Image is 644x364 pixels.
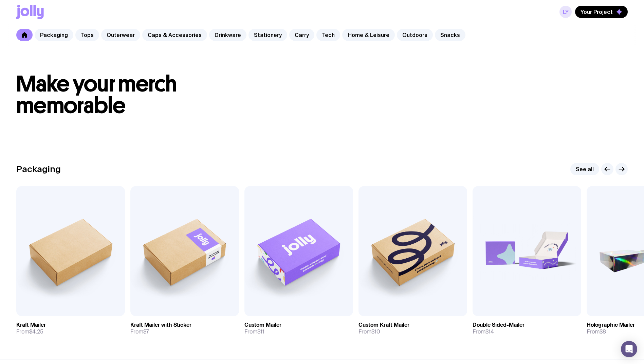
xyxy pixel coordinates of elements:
h2: Packaging [16,164,61,174]
span: $14 [485,328,494,335]
a: Outdoors [397,29,433,41]
h3: Kraft Mailer [16,322,46,328]
a: Drinkware [209,29,246,41]
a: Stationery [249,29,287,41]
h3: Double Sided-Mailer [473,322,525,328]
span: Your Project [581,8,613,15]
span: $10 [371,328,380,335]
a: Snacks [435,29,465,41]
a: Kraft Mailer with StickerFrom$7 [130,316,239,341]
a: Custom MailerFrom$11 [244,316,353,341]
span: Make your merch memorable [16,70,177,119]
span: $8 [600,328,606,335]
span: From [130,328,149,335]
h3: Holographic Mailer [587,322,635,328]
h3: Custom Mailer [244,322,281,328]
span: From [587,328,606,335]
a: Tops [75,29,99,41]
a: Tech [316,29,340,41]
span: From [358,328,380,335]
span: $7 [143,328,149,335]
a: Carry [289,29,314,41]
div: Open Intercom Messenger [621,341,637,357]
button: Your Project [575,6,628,18]
h3: Custom Kraft Mailer [358,322,409,328]
span: From [473,328,494,335]
a: Custom Kraft MailerFrom$10 [358,316,467,341]
span: From [16,328,43,335]
span: From [244,328,264,335]
h3: Kraft Mailer with Sticker [130,322,191,328]
a: Packaging [35,29,73,41]
a: Outerwear [101,29,140,41]
a: LY [559,6,572,18]
a: Caps & Accessories [142,29,207,41]
span: $11 [257,328,264,335]
a: Double Sided-MailerFrom$14 [473,316,581,341]
span: $4.25 [29,328,43,335]
a: Home & Leisure [342,29,395,41]
a: Kraft MailerFrom$4.25 [16,316,125,341]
